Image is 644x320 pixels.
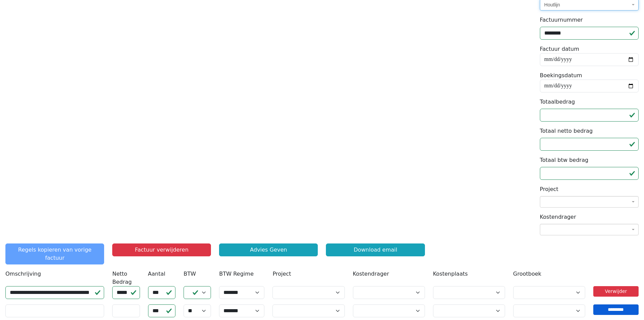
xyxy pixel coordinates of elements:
[513,270,542,278] label: Grootboek
[5,270,41,278] label: Omschrijving
[353,270,389,278] label: Kostendrager
[184,270,196,278] label: BTW
[540,98,575,106] label: Totaalbedrag
[544,1,630,8] span: Houtlijn
[540,127,593,135] label: Totaal netto bedrag
[148,270,165,278] label: Aantal
[540,185,558,193] label: Project
[540,16,583,24] label: Factuurnummer
[593,286,639,297] a: Verwijder
[540,156,589,164] label: Totaal btw bedrag
[112,270,140,286] label: Netto Bedrag
[540,213,576,221] label: Kostendrager
[219,270,254,278] label: BTW Regime
[272,270,291,278] label: Project
[433,270,468,278] label: Kostenplaats
[540,71,582,80] label: Boekingsdatum
[112,243,211,256] button: Factuur verwijderen
[326,243,425,256] a: Download email
[540,45,579,53] label: Factuur datum
[219,243,318,256] a: Advies Geven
